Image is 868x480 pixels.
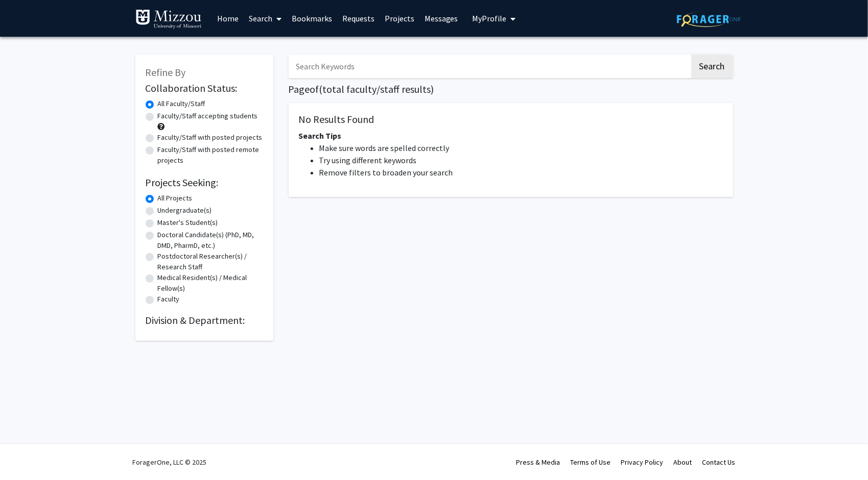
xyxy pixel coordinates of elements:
label: All Faculty/Staff [158,98,205,109]
button: Search [691,55,733,78]
img: ForagerOne Logo [677,11,741,27]
span: Refine By [146,66,186,79]
label: Postdoctoral Researcher(s) / Research Staff [158,251,263,272]
a: Bookmarks [287,1,337,36]
h2: Projects Seeking: [146,176,263,189]
a: About [674,458,692,467]
h5: No Results Found [299,113,723,125]
h2: Collaboration Status: [146,82,263,94]
label: All Projects [158,193,193,204]
h2: Division & Department: [146,314,263,326]
label: Master's Student(s) [158,217,218,228]
a: Privacy Policy [621,458,664,467]
label: Faculty/Staff with posted projects [158,132,263,143]
a: Home [212,1,244,36]
img: University of Missouri Logo [135,9,202,30]
h1: Page of ( total faculty/staff results) [289,83,733,95]
label: Faculty [158,294,180,305]
a: Contact Us [702,458,736,467]
a: Messages [419,1,463,36]
a: Requests [337,1,380,36]
label: Undergraduate(s) [158,205,212,216]
label: Medical Resident(s) / Medical Fellow(s) [158,272,263,294]
label: Doctoral Candidate(s) (PhD, MD, DMD, PharmD, etc.) [158,230,263,251]
li: Make sure words are spelled correctly [319,142,723,154]
label: Faculty/Staff with posted remote projects [158,144,263,166]
iframe: Chat [8,434,43,472]
span: Search Tips [299,131,342,141]
span: My Profile [473,13,507,23]
div: ForagerOne, LLC © 2025 [133,444,207,480]
label: Faculty/Staff accepting students [158,111,258,121]
a: Terms of Use [571,458,611,467]
a: Projects [380,1,419,36]
nav: Page navigation [289,207,733,231]
a: Press & Media [517,458,560,467]
a: Search [244,1,287,36]
input: Search Keywords [289,55,690,78]
li: Remove filters to broaden your search [319,166,723,179]
li: Try using different keywords [319,154,723,166]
